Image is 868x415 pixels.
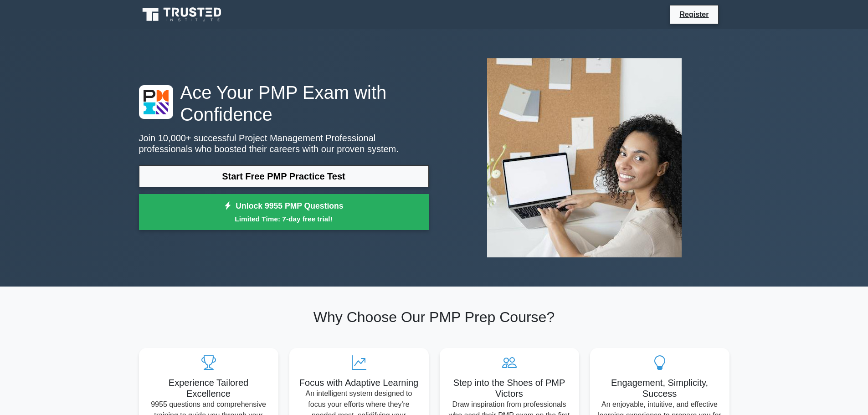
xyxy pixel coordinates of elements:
a: Unlock 9955 PMP QuestionsLimited Time: 7-day free trial! [139,194,429,231]
a: Start Free PMP Practice Test [139,165,429,187]
small: Limited Time: 7-day free trial! [150,214,417,224]
h5: Experience Tailored Excellence [146,377,271,399]
p: Join 10,000+ successful Project Management Professional professionals who boosted their careers w... [139,133,429,154]
h5: Step into the Shoes of PMP Victors [447,377,572,399]
a: Register [674,9,714,20]
h1: Ace Your PMP Exam with Confidence [139,82,429,125]
h2: Why Choose Our PMP Prep Course? [139,308,729,326]
h5: Engagement, Simplicity, Success [597,377,722,399]
h5: Focus with Adaptive Learning [297,377,421,388]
